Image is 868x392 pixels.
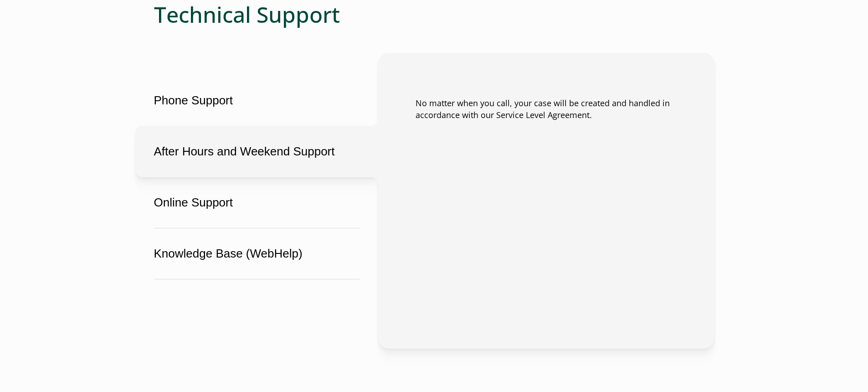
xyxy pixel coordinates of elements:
button: Knowledge Base (WebHelp) [135,228,378,279]
button: After Hours and Weekend Support [135,126,378,177]
p: No matter when you call, your case will be created and handled in accordance with our Service Lev... [416,98,677,121]
button: Online Support [135,177,378,228]
h2: Technical Support [154,1,714,28]
button: Phone Support [135,75,378,126]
